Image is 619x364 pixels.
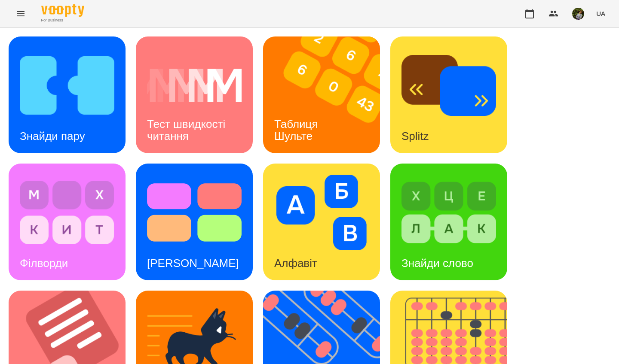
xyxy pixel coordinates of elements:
[41,4,84,17] img: Voopty Logo
[136,164,253,280] a: Тест Струпа[PERSON_NAME]
[20,130,85,143] h3: Знайди пару
[147,175,242,250] img: Тест Струпа
[20,175,114,250] img: Філворди
[274,257,317,270] h3: Алфавіт
[20,257,68,270] h3: Філворди
[401,130,429,143] h3: Splitz
[9,164,126,280] a: ФілвордиФілворди
[390,36,507,153] a: SplitzSplitz
[9,36,126,153] a: Знайди паруЗнайди пару
[20,48,114,123] img: Знайди пару
[401,48,496,123] img: Splitz
[572,8,584,20] img: b75e9dd987c236d6cf194ef640b45b7d.jpg
[41,18,84,23] span: For Business
[136,36,253,153] a: Тест швидкості читанняТест швидкості читання
[596,9,605,18] span: UA
[147,118,228,142] h3: Тест швидкості читання
[263,36,380,153] a: Таблиця ШультеТаблиця Шульте
[401,175,496,250] img: Знайди слово
[263,36,391,153] img: Таблиця Шульте
[10,3,31,24] button: Menu
[147,257,239,270] h3: [PERSON_NAME]
[593,6,609,21] button: UA
[274,118,321,142] h3: Таблиця Шульте
[263,164,380,280] a: АлфавітАлфавіт
[390,164,507,280] a: Знайди словоЗнайди слово
[401,257,473,270] h3: Знайди слово
[274,175,369,250] img: Алфавіт
[147,48,242,123] img: Тест швидкості читання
